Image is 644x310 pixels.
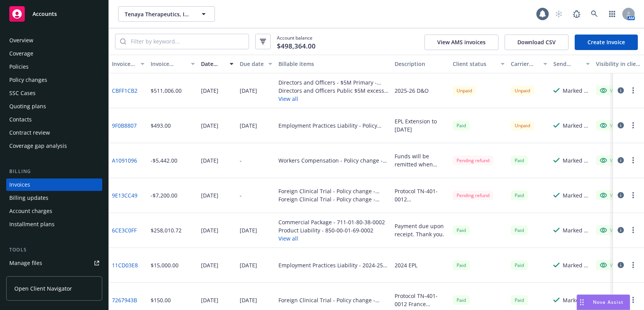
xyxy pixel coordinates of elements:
div: - [240,191,242,199]
div: Quoting plans [9,100,46,113]
div: Carrier status [511,60,539,68]
span: Accounts [33,11,57,17]
div: Marked as sent [563,191,590,199]
a: Start snowing [551,6,567,22]
span: $498,364.00 [277,41,316,51]
span: Account balance [277,35,316,48]
div: EPL Extension to [DATE] [395,117,447,133]
div: Tools [6,246,102,254]
div: Paid [511,225,528,235]
div: Invoice ID [112,60,136,68]
div: [DATE] [201,296,218,304]
div: Paid [453,260,470,270]
div: [DATE] [240,296,257,304]
div: Invoice amount [151,60,186,68]
a: 9F0B8807 [112,121,137,130]
div: Visible [600,192,624,199]
span: Paid [453,121,470,130]
div: Send result [553,60,581,68]
div: Employment Practices Liability - Policy change - EPL1000095-00 [278,121,388,130]
div: Marked as sent [563,226,590,234]
div: Visible [600,157,624,164]
button: Tenaya Therapeutics, Inc. [118,6,215,22]
div: Client status [453,60,496,68]
a: Overview [6,34,102,47]
div: Installment plans [9,218,55,230]
div: Manage files [9,257,42,269]
div: Protocol TN-401-0012 France Payment due upon receipt. Thank you. [395,292,447,308]
div: [DATE] [240,261,257,269]
div: Visible [600,227,624,234]
div: 2024 EPL [395,261,417,269]
a: 7267943B [112,296,137,304]
div: Visibility in client dash [596,60,643,68]
div: Visible [600,262,624,268]
div: Coverage gap analysis [9,140,67,152]
div: Marked as sent [563,121,590,130]
div: Pending refund [453,156,493,165]
span: Nova Assist [593,299,623,305]
div: Paid [453,225,470,235]
button: Billable items [275,55,392,73]
div: Policy changes [9,74,47,86]
a: Manage files [6,257,102,269]
div: Policies [9,61,29,73]
div: $15,000.00 [151,261,179,269]
div: SSC Cases [9,87,36,99]
button: Download CSV [505,35,568,50]
a: Account charges [6,205,102,217]
div: Marked as sent [563,156,590,165]
div: Invoices [9,178,30,191]
div: Product Liability - 850-00-01-69-0002 [278,226,385,234]
div: Date issued [201,60,225,68]
div: Marked as sent [563,261,590,269]
div: Payment due upon receipt. Thank you. [395,222,447,238]
svg: Search [120,38,126,45]
div: Paid [453,295,470,305]
div: Billing [6,168,102,175]
div: [DATE] [240,121,257,130]
div: -$5,442.00 [151,156,177,165]
div: Unpaid [453,86,476,95]
button: Nova Assist [577,294,630,310]
a: Contacts [6,113,102,126]
div: $493.00 [151,121,171,130]
a: Policies [6,61,102,73]
button: Send result [550,55,593,73]
a: Coverage [6,47,102,60]
a: CBFF1CB2 [112,87,137,95]
a: Contract review [6,126,102,139]
div: Foreign Clinical Trial - Policy change - MCICET23446 [278,187,388,195]
div: Visible [600,87,624,94]
a: Switch app [605,6,620,22]
div: Directors and Officers Public $5M excess of $5M - 01 $5M xs $5M - HN-0303-7793-072925 [278,87,388,95]
div: [DATE] [201,87,218,95]
div: Contract review [9,126,50,139]
div: Funds will be remitted when received from the carrier. Thank you. [395,152,447,168]
div: Coverage [9,47,33,60]
span: Paid [511,191,528,200]
a: Policy changes [6,74,102,86]
div: Unpaid [511,121,534,130]
span: Paid [511,295,528,305]
button: Invoice amount [148,55,198,73]
div: Foreign Clinical Trial - Policy change - MCICET23457 [278,195,388,203]
input: Filter by keyword... [126,34,249,49]
div: [DATE] [201,226,218,234]
div: [DATE] [240,226,257,234]
div: Unpaid [511,86,534,95]
button: View all [278,95,388,103]
button: Date issued [198,55,237,73]
a: Accounts [6,3,102,25]
div: [DATE] [240,87,257,95]
button: Due date [237,55,275,73]
div: Foreign Clinical Trial - Policy change - MCICET23457 [278,296,388,304]
div: Pending refund [453,191,493,200]
div: Paid [511,260,528,270]
a: 6CE3C0FF [112,226,137,234]
div: Description [395,60,447,68]
span: Tenaya Therapeutics, Inc. [125,10,192,18]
